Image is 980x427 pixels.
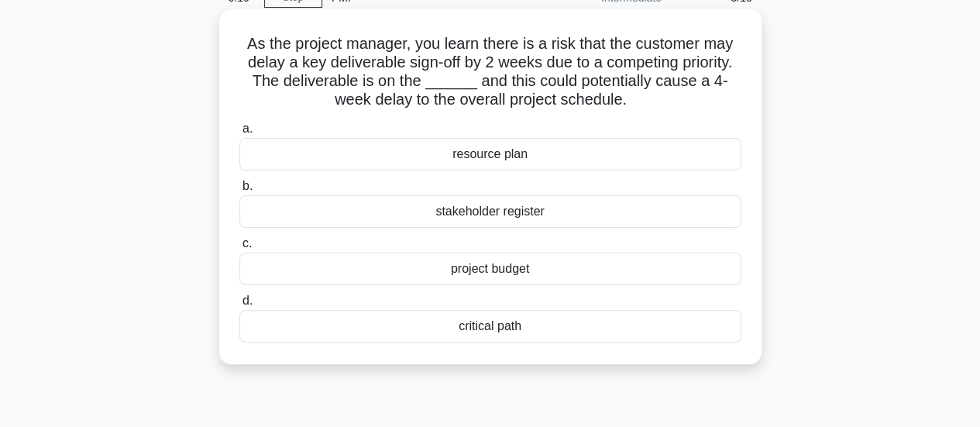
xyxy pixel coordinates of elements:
[242,122,253,135] span: a.
[242,179,253,192] span: b.
[239,138,741,170] div: resource plan
[238,34,743,110] h5: As the project manager, you learn there is a risk that the customer may delay a key deliverable s...
[242,294,253,307] span: d.
[242,236,252,250] span: c.
[239,195,741,228] div: stakeholder register
[239,310,741,343] div: critical path
[239,253,741,285] div: project budget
